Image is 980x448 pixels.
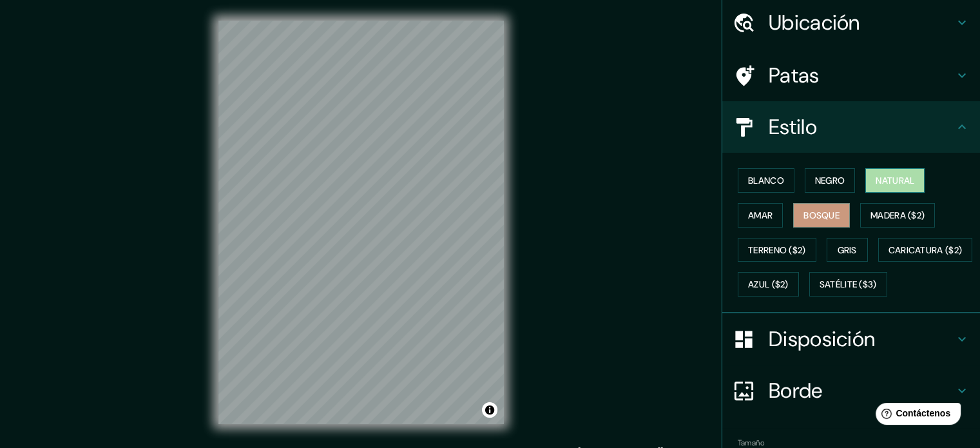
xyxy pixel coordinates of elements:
button: Activar o desactivar atribución [482,402,497,418]
div: Estilo [722,101,980,153]
font: Natural [876,175,914,186]
font: Caricatura ($2) [889,244,963,256]
button: Natural [865,168,925,193]
font: Satélite ($3) [820,279,877,291]
div: Patas [722,50,980,101]
font: Amar [748,209,773,221]
font: Estilo [769,113,817,141]
div: Disposición [722,313,980,365]
font: Disposición [769,326,875,353]
canvas: Mapa [218,21,504,424]
button: Azul ($2) [738,272,799,297]
font: Blanco [748,175,784,186]
button: Madera ($2) [860,203,935,228]
font: Borde [769,377,823,404]
font: Terreno ($2) [748,244,806,256]
button: Negro [805,168,856,193]
button: Terreno ($2) [738,238,816,262]
font: Tamaño [738,438,764,448]
font: Ubicación [769,9,860,36]
button: Amar [738,203,783,228]
button: Blanco [738,168,794,193]
font: Patas [769,62,820,89]
button: Caricatura ($2) [878,238,973,262]
font: Azul ($2) [748,279,789,291]
font: Negro [815,175,845,186]
button: Satélite ($3) [809,272,887,297]
iframe: Lanzador de widgets de ayuda [865,398,966,434]
font: Gris [838,244,857,256]
font: Bosque [803,209,840,221]
div: Borde [722,365,980,416]
button: Bosque [793,203,850,228]
font: Madera ($2) [870,209,925,221]
button: Gris [827,238,868,262]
